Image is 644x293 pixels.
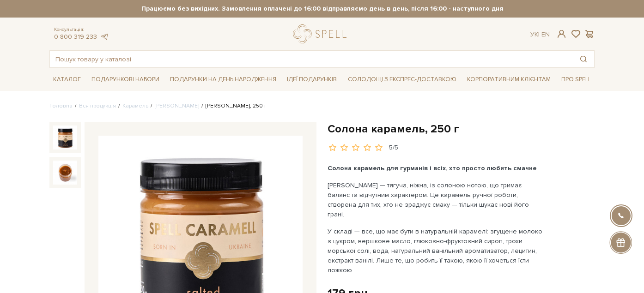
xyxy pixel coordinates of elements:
[99,33,109,41] a: telegram
[558,72,595,87] a: Про Spell
[328,180,544,219] p: [PERSON_NAME] — тягуча, ніжна, із солоною нотою, що тримає баланс та відчутним характером. Це кар...
[328,227,544,275] p: У складі — все, що має бути в натуральній карамелі: згущене молоко з цукром, вершкове масло, глюк...
[199,102,267,110] li: [PERSON_NAME], 250 г
[538,30,540,38] span: |
[155,102,199,109] a: [PERSON_NAME]
[283,72,340,87] a: Ідеї подарунків
[541,30,550,38] a: En
[293,24,351,43] a: logo
[166,72,280,87] a: Подарунки на День народження
[573,51,594,67] button: Пошук товару у каталозі
[50,51,573,67] input: Пошук товару у каталозі
[389,144,398,152] div: 5/5
[328,122,595,136] h1: Солона карамель, 250 г
[328,164,537,172] b: Солона карамель для гурманів і всіх, хто просто любить смачне
[463,72,554,87] a: Корпоративним клієнтам
[79,102,116,109] a: Вся продукція
[54,27,109,33] span: Консультація:
[344,72,460,87] a: Солодощі з експрес-доставкою
[530,30,550,39] div: Ук
[53,161,77,185] img: Солона карамель, 250 г
[49,72,85,87] a: Каталог
[122,102,148,109] a: Карамель
[49,5,595,13] strong: Працюємо без вихідних. Замовлення оплачені до 16:00 відправляємо день в день, після 16:00 - насту...
[54,33,97,41] a: 0 800 319 233
[88,72,163,87] a: Подарункові набори
[53,126,77,149] img: Солона карамель, 250 г
[49,102,73,109] a: Головна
